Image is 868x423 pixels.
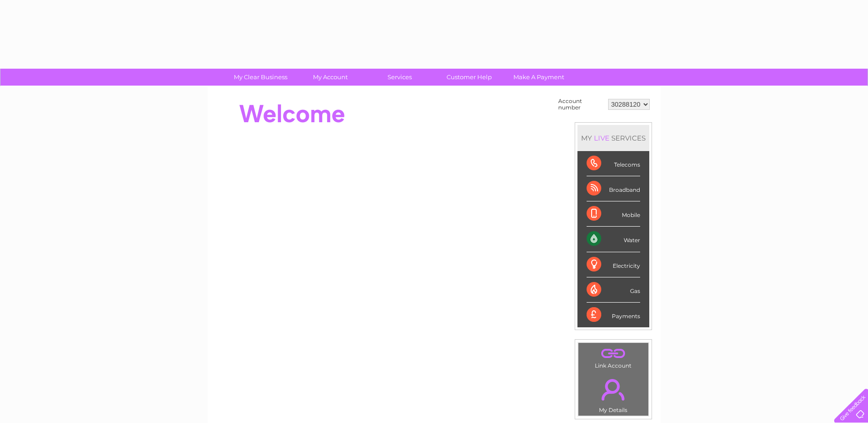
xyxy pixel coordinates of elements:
div: Telecoms [587,151,640,176]
a: My Account [292,69,368,86]
div: LIVE [592,134,611,142]
a: My Clear Business [223,69,298,86]
div: Water [587,227,640,252]
div: Electricity [587,252,640,277]
td: My Details [578,371,649,416]
td: Link Account [578,342,649,371]
div: Payments [587,303,640,327]
div: MY SERVICES [577,125,649,151]
div: Mobile [587,201,640,227]
a: Make A Payment [501,69,577,86]
a: . [581,345,646,361]
div: Broadband [587,176,640,201]
a: . [581,374,646,406]
a: Services [362,69,437,86]
a: Customer Help [431,69,507,86]
div: Gas [587,277,640,303]
td: Account number [556,96,606,113]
